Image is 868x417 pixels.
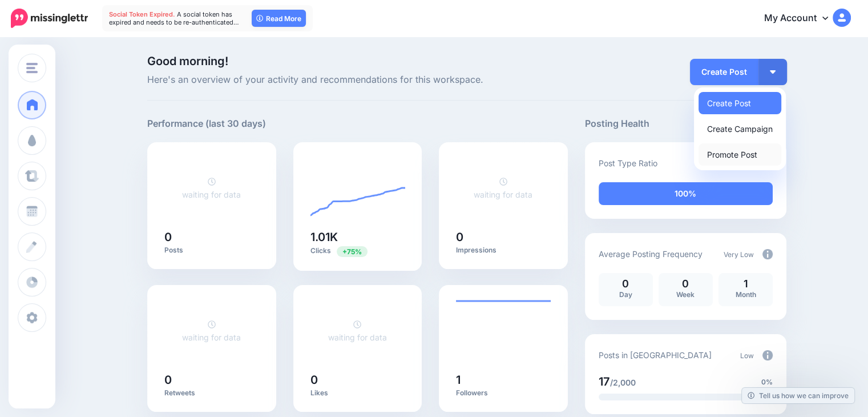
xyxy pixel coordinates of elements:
p: Post Type Ratio [599,157,657,170]
img: Missinglettr [11,9,88,28]
a: Create Campaign [699,118,781,140]
span: /2,000 [610,378,636,387]
p: Clicks [310,246,405,256]
img: info-circle-grey.png [762,350,773,360]
span: Previous period: 577 [337,246,368,257]
p: Posts [164,246,259,255]
img: arrow-down-white.png [770,70,776,74]
span: Week [676,290,695,299]
p: Impressions [456,246,551,255]
h5: Performance (last 30 days) [147,117,266,131]
p: 1 [724,279,767,289]
a: Create Post [690,59,758,85]
a: waiting for data [474,177,532,199]
span: A social token has expired and needs to be re-authenticated… [109,10,239,26]
span: Low [740,351,754,360]
p: Posts in [GEOGRAPHIC_DATA] [599,348,712,362]
span: Very Low [724,250,754,259]
p: Likes [310,388,405,398]
span: Good morning! [147,54,228,68]
a: Read More [252,10,306,27]
h5: 0 [164,374,259,386]
p: Retweets [164,388,259,398]
img: info-circle-grey.png [762,249,773,259]
a: Tell us how we can improve [742,388,854,403]
span: Here's an overview of your activity and recommendations for this workspace. [147,73,568,87]
a: My Account [753,5,851,33]
span: Social Token Expired. [109,10,175,18]
a: waiting for data [182,177,241,199]
img: menu.png [26,63,38,73]
span: Day [619,290,632,299]
a: Create Post [699,92,781,114]
h5: 1.01K [310,231,405,243]
a: waiting for data [182,319,241,342]
p: Average Posting Frequency [599,247,703,260]
a: waiting for data [328,319,387,342]
p: Followers [456,388,551,398]
h5: 1 [456,374,551,386]
h5: 0 [456,231,551,243]
span: 0% [761,376,773,388]
span: 17 [599,375,610,388]
h5: 0 [164,231,259,243]
a: Promote Post [699,143,781,166]
h5: Posting Health [585,117,786,131]
p: 0 [664,279,707,289]
span: Month [735,290,756,299]
p: 0 [604,279,647,289]
h5: 0 [310,374,405,386]
div: 100% of your posts in the last 30 days have been from Drip Campaigns [599,182,773,205]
